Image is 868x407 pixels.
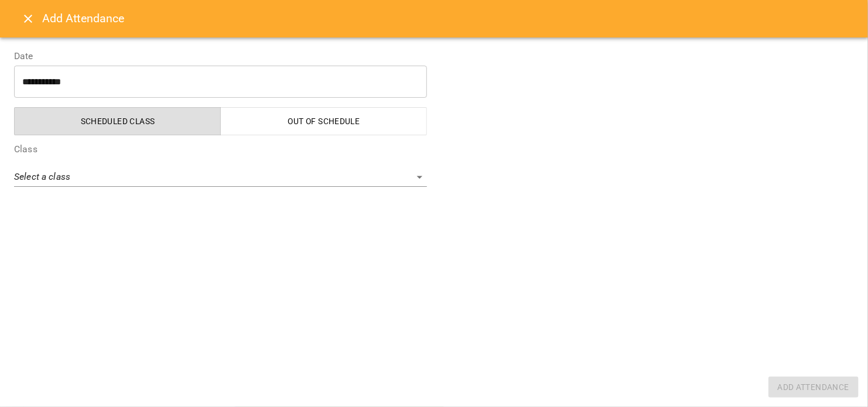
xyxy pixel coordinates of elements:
[228,114,420,128] span: Out of Schedule
[14,168,427,187] div: Select a class
[14,52,427,61] label: Date
[14,145,427,154] label: Class
[220,107,427,135] button: Out of Schedule
[14,107,221,135] button: Scheduled class
[22,114,214,128] span: Scheduled class
[14,171,70,182] em: Select a class
[14,5,42,33] button: Close
[42,9,854,28] h6: Add Attendance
